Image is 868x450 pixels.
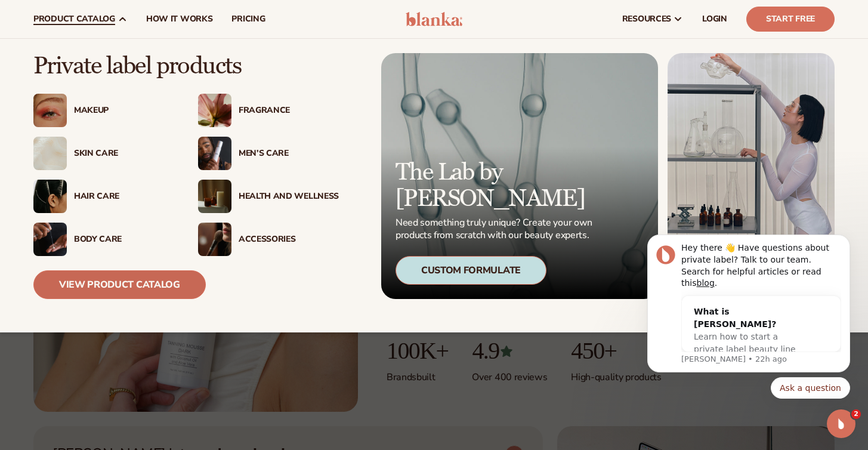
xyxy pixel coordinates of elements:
a: Female with glitter eye makeup. Makeup [33,94,174,127]
span: pricing [231,14,265,24]
p: Private label products [33,53,339,79]
a: Male holding moisturizer bottle. Men’s Care [198,137,339,170]
div: Fragrance [239,106,339,116]
img: Female in lab with equipment. [668,53,835,299]
span: LOGIN [702,14,727,24]
span: product catalog [33,14,115,24]
div: Accessories [239,235,339,245]
img: Pink blooming flower. [198,94,231,127]
img: Female hair pulled back with clips. [33,180,67,213]
img: Male holding moisturizer bottle. [198,137,231,170]
iframe: Intercom notifications message [629,207,868,418]
div: Body Care [74,235,174,245]
div: Skin Care [74,149,174,159]
div: Makeup [74,106,174,116]
p: Need something truly unique? Create your own products from scratch with our beauty experts. [396,217,596,242]
a: Microscopic product formula. The Lab by [PERSON_NAME] Need something truly unique? Create your ow... [381,53,658,299]
a: Female with makeup brush. Accessories [198,223,339,256]
a: View Product Catalog [33,270,206,299]
iframe: Intercom live chat [827,409,855,438]
img: Cream moisturizer swatch. [33,137,67,170]
a: Start Free [746,7,835,32]
img: Male hand applying moisturizer. [33,223,67,256]
img: logo [406,12,462,26]
img: Female with glitter eye makeup. [33,94,67,127]
div: Hair Care [74,192,174,202]
img: Candles and incense on table. [198,180,231,213]
span: resources [622,14,671,24]
span: 2 [851,409,861,419]
a: Cream moisturizer swatch. Skin Care [33,137,174,170]
a: Pink blooming flower. Fragrance [198,94,339,127]
a: Candles and incense on table. Health And Wellness [198,180,339,213]
div: Men’s Care [239,149,339,159]
a: Male hand applying moisturizer. Body Care [33,223,174,256]
img: Female with makeup brush. [198,223,231,256]
a: Female hair pulled back with clips. Hair Care [33,180,174,213]
p: The Lab by [PERSON_NAME] [396,159,596,212]
div: Custom Formulate [396,256,546,285]
span: How It Works [146,14,213,24]
div: Health And Wellness [239,192,339,202]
